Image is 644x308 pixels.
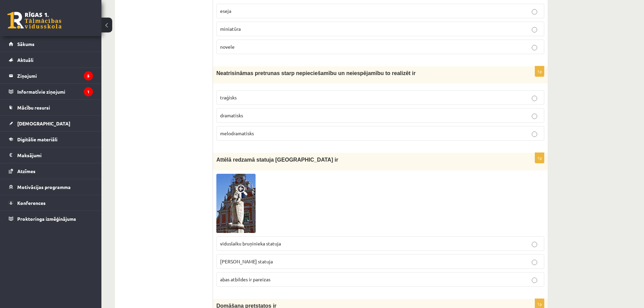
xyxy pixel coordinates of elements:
span: viduslaiku bruņinieka statuja [220,240,281,246]
span: Sākums [17,41,34,47]
a: Maksājumi [9,147,93,163]
span: Attēlā redzamā statuja [GEOGRAPHIC_DATA] ir [216,157,338,163]
p: 1p [535,152,544,163]
a: Konferences [9,195,93,211]
span: [PERSON_NAME] statuja [220,258,273,264]
input: miniatūra [532,27,537,32]
span: Mācību resursi [17,104,50,111]
span: dramatisks [220,112,243,118]
span: eseja [220,8,231,14]
a: Motivācijas programma [9,179,93,195]
a: [DEMOGRAPHIC_DATA] [9,116,93,131]
span: traģisks [220,94,237,100]
a: Sākums [9,36,93,52]
input: dramatisks [532,114,537,119]
input: abas atbildes ir pareizas [532,278,537,283]
input: viduslaiku bruņinieka statuja [532,242,537,247]
i: 1 [84,87,93,96]
img: 1.jpg [216,174,256,233]
a: Mācību resursi [9,100,93,115]
a: Rīgas 1. Tālmācības vidusskola [7,12,62,29]
legend: Informatīvie ziņojumi [17,84,93,99]
i: 5 [84,71,93,80]
span: Motivācijas programma [17,184,71,190]
span: miniatūra [220,26,241,32]
a: Digitālie materiāli [9,132,93,147]
input: novele [532,45,537,50]
span: Proktoringa izmēģinājums [17,216,76,222]
a: Proktoringa izmēģinājums [9,211,93,227]
span: melodramatisks [220,130,254,136]
span: Neatrisināmas pretrunas starp nepieciešamību un neiespējamību to realizēt ir [216,70,416,76]
legend: Maksājumi [17,147,93,163]
p: 1p [535,66,544,77]
span: [DEMOGRAPHIC_DATA] [17,120,70,126]
legend: Ziņojumi [17,68,93,84]
span: Aktuāli [17,57,33,63]
input: eseja [532,9,537,15]
a: Ziņojumi5 [9,68,93,84]
a: Informatīvie ziņojumi1 [9,84,93,99]
span: Konferences [17,200,46,206]
input: [PERSON_NAME] statuja [532,260,537,265]
a: Atzīmes [9,163,93,179]
a: Aktuāli [9,52,93,68]
input: melodramatisks [532,132,537,137]
input: traģisks [532,96,537,101]
span: novele [220,44,235,50]
span: Atzīmes [17,168,35,174]
span: Digitālie materiāli [17,136,57,142]
span: abas atbildes ir pareizas [220,276,270,282]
